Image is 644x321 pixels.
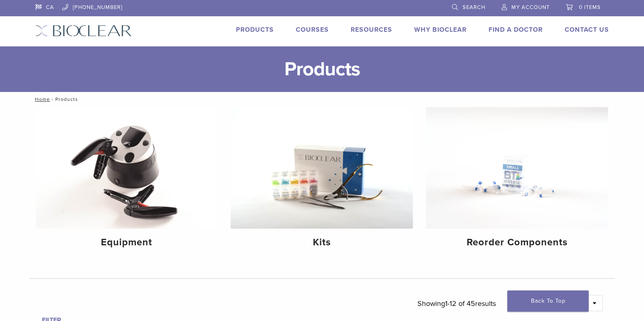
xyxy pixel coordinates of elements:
[36,107,218,229] img: Equipment
[351,26,392,34] a: Resources
[237,235,406,250] h4: Kits
[236,26,274,34] a: Products
[414,26,467,34] a: Why Bioclear
[426,107,608,229] img: Reorder Components
[35,25,132,37] img: Bioclear
[507,290,589,312] a: Back To Top
[29,92,615,107] nav: Products
[565,26,609,34] a: Contact Us
[426,107,608,255] a: Reorder Components
[463,4,485,11] span: Search
[42,235,212,250] h4: Equipment
[445,299,475,308] span: 1-12 of 45
[579,4,601,11] span: 0 items
[231,107,413,229] img: Kits
[417,295,496,312] p: Showing results
[489,26,543,34] a: Find A Doctor
[231,107,413,255] a: Kits
[511,4,550,11] span: My Account
[296,26,329,34] a: Courses
[432,235,602,250] h4: Reorder Components
[50,97,55,101] span: /
[36,107,218,255] a: Equipment
[33,96,50,102] a: Home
